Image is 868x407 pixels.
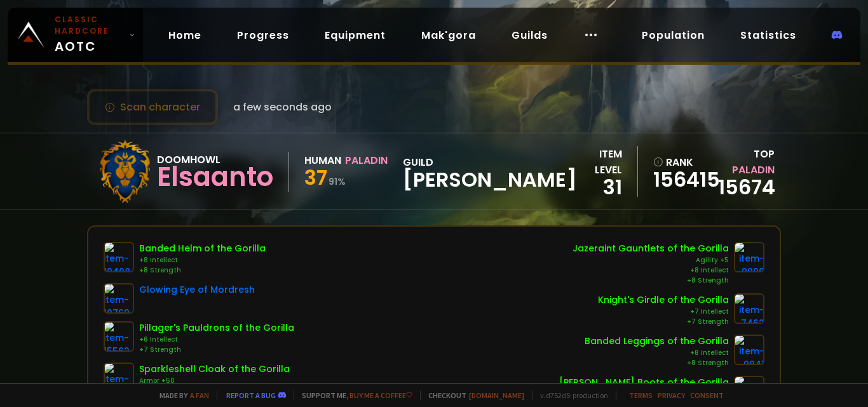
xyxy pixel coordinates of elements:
a: a fan [190,390,209,400]
img: item-10408 [104,242,134,272]
div: +7 Strength [598,317,729,327]
img: item-15579 [104,363,134,393]
span: Support me, [294,390,412,400]
div: Pillager's Pauldrons of the Gorilla [139,321,294,335]
div: rank [653,154,710,170]
div: +8 Intellect [139,255,266,265]
img: item-15562 [104,321,134,352]
img: item-9900 [734,242,764,272]
a: Population [632,22,715,48]
a: Report a bug [226,390,276,400]
img: item-9841 [734,335,764,365]
span: Made by [152,390,209,400]
div: Top [718,146,775,178]
div: item level [577,146,622,178]
div: guild [403,154,577,189]
a: Terms [629,390,653,400]
a: Mak'gora [411,22,486,48]
div: Agility +5 [573,255,729,265]
small: Classic Hardcore [55,14,124,37]
div: Glowing Eye of Mordresh [139,283,255,297]
a: Classic HardcoreAOTC [8,8,143,62]
img: item-10769 [104,283,134,314]
div: +8 Intellect [573,265,729,276]
a: Guilds [501,22,558,48]
div: +8 Intellect [585,348,729,358]
button: Scan character [87,89,218,125]
small: 91 % [329,175,346,188]
div: 31 [577,178,622,197]
a: Privacy [658,390,685,400]
a: Consent [690,390,724,400]
div: +6 Intellect [139,335,294,345]
a: 15674 [718,173,775,201]
a: Home [158,22,212,48]
div: [PERSON_NAME] Boots of the Gorilla [559,376,729,389]
a: 156415 [653,170,710,189]
a: Progress [227,22,299,48]
div: +7 Intellect [598,307,729,317]
span: Checkout [420,390,524,400]
div: Armor +50 [139,376,290,386]
div: +7 Strength [139,345,294,355]
div: Banded Leggings of the Gorilla [585,335,729,348]
span: Paladin [732,163,775,177]
span: AOTC [55,14,124,56]
span: a few seconds ago [233,99,332,115]
div: Paladin [345,152,388,168]
div: +8 Strength [573,276,729,286]
div: +8 Strength [585,358,729,368]
span: v. d752d5 - production [532,390,608,400]
div: Banded Helm of the Gorilla [139,242,266,255]
div: Doomhowl [157,152,273,168]
div: Elsaanto [157,168,273,187]
div: Knight's Girdle of the Gorilla [598,293,729,307]
img: item-7462 [734,293,764,324]
a: Equipment [315,22,396,48]
a: Statistics [730,22,806,48]
span: 37 [304,163,327,192]
div: Human [304,152,341,168]
div: Sparkleshell Cloak of the Gorilla [139,363,290,376]
div: +8 Strength [139,265,266,276]
a: [DOMAIN_NAME] [469,390,524,400]
div: Jazeraint Gauntlets of the Gorilla [573,242,729,255]
a: Buy me a coffee [349,390,412,400]
span: [PERSON_NAME] [403,170,577,189]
